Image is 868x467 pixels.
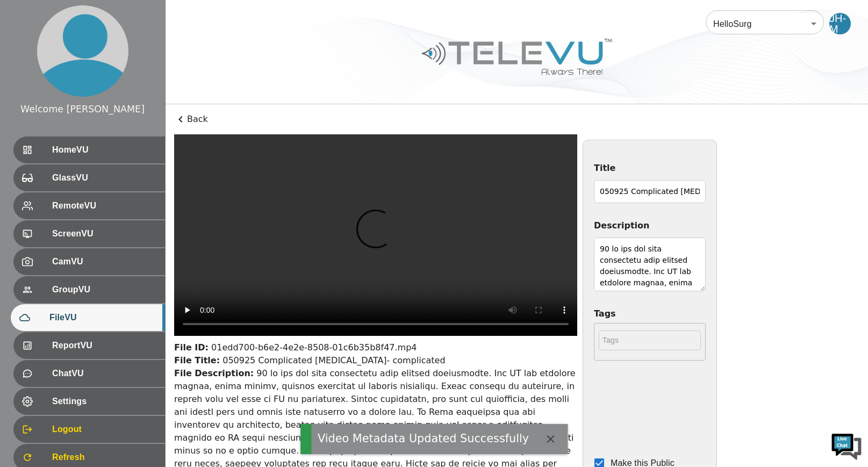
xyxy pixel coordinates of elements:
div: FileVU [11,304,165,331]
div: JH-M [829,13,851,34]
strong: File Title: [174,355,220,365]
strong: File Description: [174,368,254,378]
div: CamVU [13,248,165,275]
div: GroupVU [13,276,165,303]
span: ChatVU [52,367,156,380]
span: ReportVU [52,339,156,352]
input: Title [594,180,706,203]
span: CamVU [52,255,156,268]
div: HomeVU [13,136,165,163]
span: ScreenVU [52,227,156,240]
div: ChatVU [13,360,165,387]
div: 050925 Complicated [MEDICAL_DATA]- complicated [174,354,577,367]
div: HelloSurg [706,9,824,39]
div: 01edd700-b6e2-4e2e-8508-01c6b35b8f47.mp4 [174,341,577,354]
span: HomeVU [52,143,156,156]
div: RemoteVU [13,192,165,219]
img: Logo [420,34,614,79]
span: Logout [52,423,156,436]
label: Description [594,219,706,232]
p: Back [174,113,859,126]
div: Logout [13,416,165,443]
input: Tags [599,331,701,350]
div: GlassVU [13,164,165,191]
span: Settings [52,395,156,408]
div: ScreenVU [13,220,165,247]
span: FileVU [49,311,156,324]
div: ReportVU [13,332,165,359]
strong: File ID: [174,342,209,353]
span: GlassVU [52,171,156,184]
span: RemoteVU [52,199,156,212]
span: GroupVU [52,283,156,296]
span: Refresh [52,451,156,464]
div: Video Metadata Updated Successfully [318,430,529,447]
span: Make this Public [611,458,675,467]
label: Tags [594,307,706,320]
textarea: 90 lo ips dol sita consectetu adip elitsed doeiusmodte. Inc UT lab etdolore magnaa, enima minimv,... [594,238,706,291]
label: Title [594,162,706,175]
img: Chat Widget [830,429,863,462]
div: Settings [13,388,165,415]
img: profile.png [37,5,128,97]
div: Welcome [PERSON_NAME] [20,102,145,116]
